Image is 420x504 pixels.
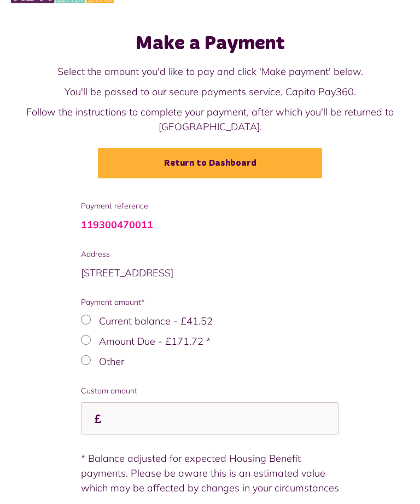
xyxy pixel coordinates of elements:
p: Select the amount you'd like to pay and click 'Make payment' below. [11,64,409,79]
a: Return to Dashboard [98,148,322,178]
span: Payment reference [81,200,339,212]
h1: Make a Payment [11,32,409,56]
span: * Balance adjusted for expected Housing Benefit payments. Please be aware this is an estimated va... [81,452,339,494]
a: 119300470011 [81,218,153,231]
label: Other [99,355,124,368]
p: Follow the instructions to complete your payment, after which you'll be returned to [GEOGRAPHIC_D... [11,105,409,134]
span: [STREET_ADDRESS] [81,267,173,279]
label: Amount Due - £171.72 * [99,335,211,347]
span: Address [81,248,339,260]
p: You'll be passed to our secure payments service, Capita Pay360. [11,84,409,99]
span: Payment amount* [81,297,339,308]
label: Custom amount [81,385,339,397]
label: Current balance - £41.52 [99,315,213,327]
